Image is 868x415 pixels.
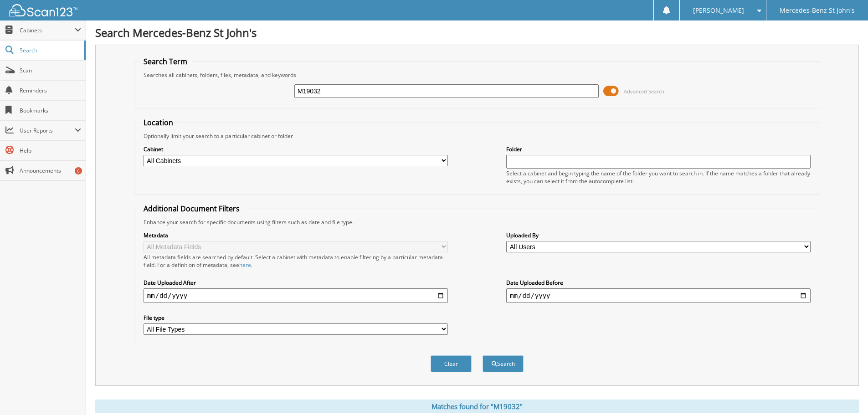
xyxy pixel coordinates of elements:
div: Enhance your search for specific documents using filters such as date and file type. [139,218,815,226]
span: Reminders [20,87,81,94]
legend: Additional Document Filters [139,204,244,214]
div: Matches found for "M19032" [95,400,859,413]
label: Cabinet [144,145,448,153]
span: Help [20,147,81,154]
div: Optionally limit your search to a particular cabinet or folder [139,132,815,140]
span: [PERSON_NAME] [693,8,744,13]
label: Folder [506,145,811,153]
div: 6 [75,167,82,174]
label: Date Uploaded After [144,279,448,287]
div: All metadata fields are searched by default. Select a cabinet with metadata to enable filtering b... [144,253,448,269]
span: Bookmarks [20,107,81,114]
label: Date Uploaded Before [506,279,811,287]
div: Select a cabinet and begin typing the name of the folder you want to search in. If the name match... [506,169,811,185]
label: Metadata [144,231,448,239]
label: File type [144,314,448,322]
button: Clear [431,355,472,372]
legend: Location [139,118,178,128]
label: Uploaded By [506,231,811,239]
span: Search [20,46,80,54]
h1: Search Mercedes-Benz St John's [95,25,859,40]
span: Scan [20,67,81,74]
button: Search [483,355,524,372]
span: Mercedes-Benz St John's [780,8,855,13]
span: Cabinets [20,26,75,34]
div: Searches all cabinets, folders, files, metadata, and keywords [139,71,815,79]
span: Advanced Search [624,88,664,95]
input: start [144,288,448,303]
img: scan123-logo-white.svg [9,4,77,16]
span: Announcements [20,167,81,174]
a: here [239,261,251,269]
input: end [506,288,811,303]
span: User Reports [20,127,75,134]
legend: Search Term [139,56,192,67]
